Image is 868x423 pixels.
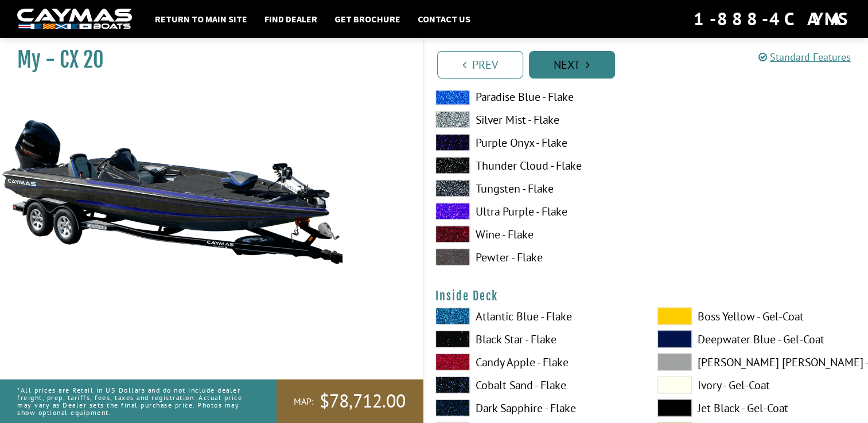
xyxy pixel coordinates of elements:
h4: Inside Deck [435,289,857,303]
label: Purple Onyx - Flake [435,134,635,151]
a: Get Brochure [329,11,406,26]
a: Find Dealer [259,11,323,26]
a: Prev [437,51,523,79]
label: Silver Mist - Flake [435,111,635,128]
p: *All prices are Retail in US Dollars and do not include dealer freight, prep, tariffs, fees, taxe... [17,381,251,422]
a: Return to main site [149,11,253,26]
a: MAP:$78,712.00 [277,379,423,423]
a: Next [529,51,615,79]
span: $78,712.00 [320,389,406,413]
label: Ivory - Gel-Coat [657,377,857,394]
label: Wine - Flake [435,226,635,243]
a: Contact Us [412,11,476,26]
label: Thunder Cloud - Flake [435,157,635,174]
label: Black Star - Flake [435,331,635,348]
label: Cobalt Sand - Flake [435,377,635,394]
div: 1-888-4CAYMAS [694,6,851,32]
label: Tungsten - Flake [435,180,635,197]
label: Ultra Purple - Flake [435,203,635,220]
label: [PERSON_NAME] [PERSON_NAME] - Gel-Coat [657,354,857,371]
label: Boss Yellow - Gel-Coat [657,308,857,325]
label: Dark Sapphire - Flake [435,399,635,417]
h1: My - CX 20 [17,47,394,73]
label: Atlantic Blue - Flake [435,308,635,325]
label: Paradise Blue - Flake [435,88,635,105]
a: Standard Features [758,50,851,64]
span: MAP: [294,395,314,408]
label: Candy Apple - Flake [435,354,635,371]
label: Jet Black - Gel-Coat [657,399,857,417]
img: white-logo-c9c8dbefe5ff5ceceb0f0178aa75bf4bb51f6bca0971e226c86eb53dfe498488.png [17,9,132,30]
label: Pewter - Flake [435,249,635,266]
label: Deepwater Blue - Gel-Coat [657,331,857,348]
